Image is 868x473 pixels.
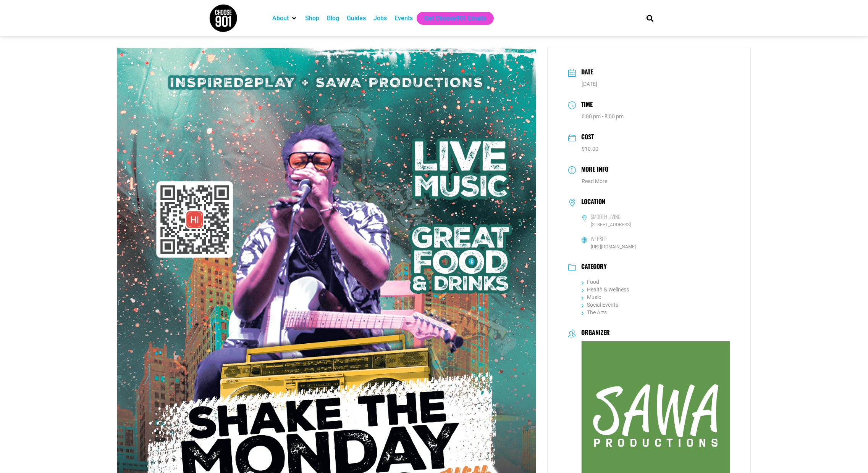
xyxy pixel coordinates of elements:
[582,302,618,308] a: Social Events
[577,100,593,111] h3: Time
[347,14,366,23] a: Guides
[305,14,319,23] a: Shop
[373,14,387,23] a: Jobs
[582,221,730,228] span: [STREET_ADDRESS]
[591,235,608,242] h6: Website
[582,81,597,87] span: [DATE]
[582,113,624,119] abbr: 6:00 pm - 8:00 pm
[268,12,634,25] nav: Main nav
[582,178,607,184] a: Read More
[268,12,301,25] div: About
[327,14,339,23] a: Blog
[582,279,599,285] a: Food
[577,132,594,143] h3: Cost
[394,14,413,23] a: Events
[272,14,289,23] a: About
[577,198,605,207] h3: Location
[424,14,486,23] a: Get Choose901 Emails
[582,286,629,293] a: Health & Wellness
[582,309,607,315] a: The Arts
[568,145,730,153] dd: $10.00
[582,294,601,300] a: Music
[577,329,610,338] h3: Organizer
[577,67,593,78] h3: Date
[591,244,636,249] a: [URL][DOMAIN_NAME]
[577,263,607,272] h3: Category
[643,12,656,24] div: Search
[591,213,621,220] h6: SMOOTH LIVING
[577,164,608,175] h3: More Info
